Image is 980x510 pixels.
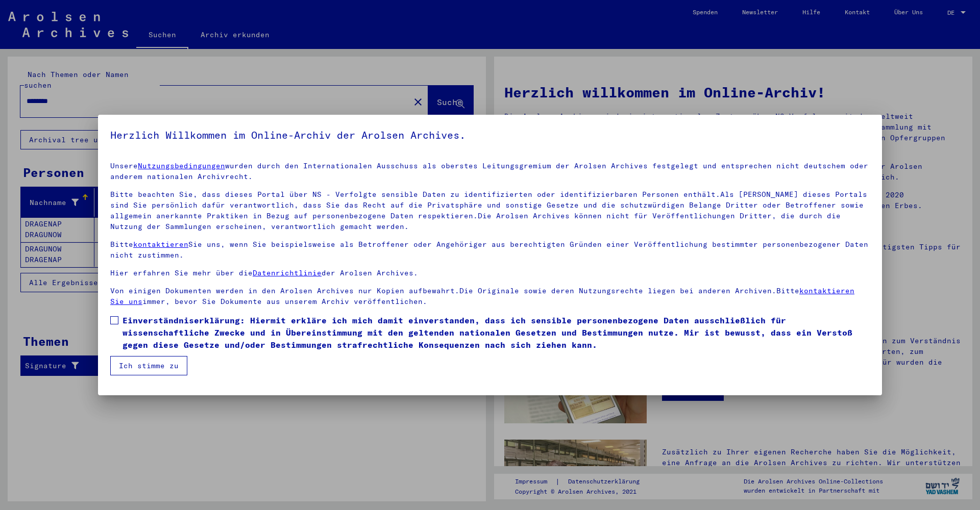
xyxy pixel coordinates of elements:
[110,239,870,261] p: Bitte Sie uns, wenn Sie beispielsweise als Betroffener oder Angehöriger aus berechtigten Gründen ...
[253,268,322,277] a: Datenrichtlinie
[110,286,870,307] p: Von einigen Dokumenten werden in den Arolsen Archives nur Kopien aufbewahrt.Die Originale sowie d...
[110,268,870,278] p: Hier erfahren Sie mehr über die der Arolsen Archives.
[110,356,187,375] button: Ich stimme zu
[110,189,870,232] p: Bitte beachten Sie, dass dieses Portal über NS - Verfolgte sensible Daten zu identifizierten oder...
[133,240,188,249] a: kontaktieren
[138,161,225,170] a: Nutzungsbedingungen
[110,127,870,143] h5: Herzlich Willkommen im Online-Archiv der Arolsen Archives.
[122,314,870,351] span: Einverständniserklärung: Hiermit erkläre ich mich damit einverstanden, dass ich sensible personen...
[110,161,870,182] p: Unsere wurden durch den Internationalen Ausschuss als oberstes Leitungsgremium der Arolsen Archiv...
